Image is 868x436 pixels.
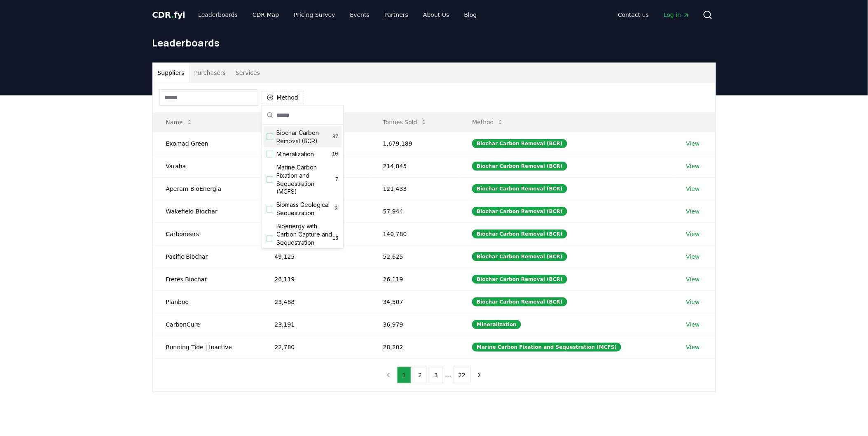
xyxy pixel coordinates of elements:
td: 23,488 [262,290,370,313]
li: ... [445,370,451,380]
a: View [686,275,700,283]
td: Varaha [153,155,262,177]
a: Leaderboards [192,7,244,22]
button: next page [473,367,487,383]
button: Suppliers [153,63,190,83]
td: 22,780 [262,336,370,358]
div: Biochar Carbon Removal (BCR) [472,275,567,284]
td: 121,433 [370,177,459,200]
td: 26,119 [370,268,459,290]
a: View [686,185,700,193]
a: View [686,343,700,351]
td: 52,625 [370,245,459,268]
button: Tonnes Sold [377,114,434,130]
button: Method [466,114,510,130]
a: Pricing Survey [287,7,342,22]
td: Aperam BioEnergia [153,177,262,200]
span: . [171,10,174,20]
td: 1,679,189 [370,132,459,155]
a: Contact us [611,7,655,22]
td: 49,125 [262,245,370,268]
span: Bioenergy with Carbon Capture and Sequestration (BECCS) [276,223,332,255]
a: CDR.fyi [152,9,185,21]
button: Method [262,91,304,104]
td: 26,119 [262,268,370,290]
span: 16 [332,236,338,242]
td: 34,507 [370,290,459,313]
td: Planboo [153,290,262,313]
span: Biomass Geological Sequestration [276,201,334,218]
button: Purchasers [189,63,231,83]
nav: Main [192,7,483,22]
td: Freres Biochar [153,268,262,290]
a: View [686,139,700,148]
a: View [686,253,700,261]
div: Mineralization [472,320,521,329]
td: 140,780 [370,223,459,245]
button: 3 [429,367,443,383]
a: View [686,298,700,306]
a: About Us [416,7,456,22]
span: Marine Carbon Fixation and Sequestration (MCFS) [276,163,335,196]
div: Biochar Carbon Removal (BCR) [472,139,567,148]
span: 7 [335,176,338,183]
button: 1 [397,367,412,383]
span: 10 [332,151,338,158]
div: Biochar Carbon Removal (BCR) [472,162,567,171]
span: 87 [332,134,338,140]
td: 214,845 [370,155,459,177]
button: Services [231,63,265,83]
td: 57,944 [370,200,459,223]
td: Wakefield Biochar [153,200,262,223]
td: Pacific Biochar [153,245,262,268]
span: Mineralization [276,150,314,158]
a: Events [344,7,376,22]
td: 36,979 [370,313,459,336]
span: Biochar Carbon Removal (BCR) [276,129,332,145]
a: Partners [378,7,415,22]
button: 22 [453,367,471,383]
button: Name [159,114,199,130]
span: 3 [334,206,338,213]
div: Marine Carbon Fixation and Sequestration (MCFS) [472,343,621,352]
a: Blog [458,7,484,22]
div: Biochar Carbon Removal (BCR) [472,207,567,216]
nav: Main [611,7,696,22]
td: Carboneers [153,223,262,245]
a: Log in [657,7,696,22]
a: View [686,230,700,238]
h1: Leaderboards [152,36,716,49]
div: Biochar Carbon Removal (BCR) [472,252,567,261]
div: Biochar Carbon Removal (BCR) [472,297,567,306]
button: 2 [413,367,427,383]
div: Biochar Carbon Removal (BCR) [472,184,567,193]
td: Exomad Green [153,132,262,155]
td: CarbonCure [153,313,262,336]
a: View [686,320,700,329]
a: View [686,162,700,170]
td: Running Tide | Inactive [153,336,262,358]
td: 28,202 [370,336,459,358]
div: Biochar Carbon Removal (BCR) [472,230,567,239]
a: CDR Map [246,7,285,22]
td: 23,191 [262,313,370,336]
a: View [686,207,700,216]
span: Log in [664,11,689,19]
span: CDR fyi [152,10,185,20]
